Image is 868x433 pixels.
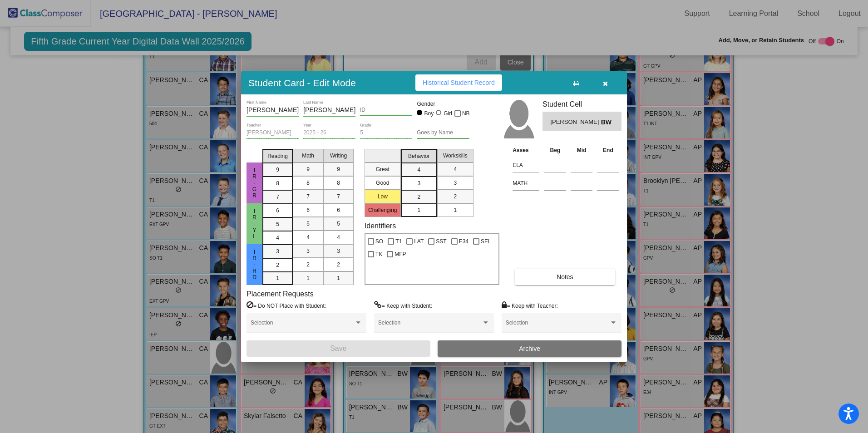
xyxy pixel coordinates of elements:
span: Writing [330,152,347,160]
mat-label: Gender [417,100,469,108]
span: Behavior [408,152,429,160]
span: 6 [306,206,310,214]
span: 8 [276,179,279,187]
label: = Keep with Student: [374,301,432,310]
span: SO [375,236,383,247]
span: 8 [337,179,340,187]
span: 7 [306,192,310,201]
label: Identifiers [365,221,396,230]
span: 5 [276,220,279,228]
span: 1 [306,274,310,282]
th: End [595,145,621,155]
span: 7 [337,192,340,201]
label: Placement Requests [247,290,314,298]
span: 2 [337,261,340,269]
span: Archive [519,345,540,352]
span: E34 [459,236,469,247]
span: 4 [306,233,310,241]
input: assessment [513,177,539,190]
span: Math [302,152,314,160]
span: Reading [267,152,288,160]
span: 6 [337,206,340,214]
input: teacher [247,130,299,136]
label: = Do NOT Place with Student: [247,301,326,310]
span: TK [375,249,382,260]
span: IR-Yl [251,208,259,240]
span: 4 [417,166,420,174]
span: 3 [417,179,420,187]
span: 4 [276,234,279,242]
button: Historical Student Record [415,74,502,91]
span: T1 [395,236,402,247]
span: 5 [337,220,340,228]
button: Save [247,340,430,357]
button: Archive [438,340,621,357]
h3: Student Card - Edit Mode [248,77,356,89]
span: 2 [454,192,457,201]
span: 2 [417,193,420,201]
th: Asses [510,145,542,155]
th: Beg [542,145,568,155]
span: MFP [395,249,406,260]
span: 9 [306,165,310,173]
span: 8 [306,179,310,187]
span: 2 [306,261,310,269]
span: 1 [337,274,340,282]
span: Notes [557,273,573,280]
span: iR-Gr [251,167,259,199]
span: Save [330,344,346,352]
label: = Keep with Teacher: [502,301,558,310]
span: 3 [276,247,279,256]
span: 9 [276,166,279,174]
span: 3 [454,179,457,187]
h3: Student Cell [542,100,621,108]
span: 3 [337,247,340,255]
span: 9 [337,165,340,173]
div: Boy [424,109,434,118]
span: Workskills [443,152,468,160]
span: SST [436,236,446,247]
span: Historical Student Record [423,79,495,86]
div: Girl [443,109,452,118]
span: 4 [337,233,340,241]
span: LAT [414,236,424,247]
button: Notes [515,269,615,285]
span: 5 [306,220,310,228]
input: assessment [513,158,539,172]
th: Mid [568,145,595,155]
input: year [303,130,355,136]
span: 3 [306,247,310,255]
span: 1 [454,206,457,214]
span: 6 [276,207,279,215]
span: 1 [276,274,279,282]
span: SEL [481,236,491,247]
span: 1 [417,206,420,214]
span: 4 [454,165,457,173]
span: [PERSON_NAME] [550,118,601,127]
span: 7 [276,193,279,201]
span: NB [462,108,470,119]
span: BW [601,118,614,127]
input: goes by name [417,130,469,136]
input: grade [360,130,412,136]
span: IR-Rd [251,249,259,280]
span: 2 [276,261,279,269]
